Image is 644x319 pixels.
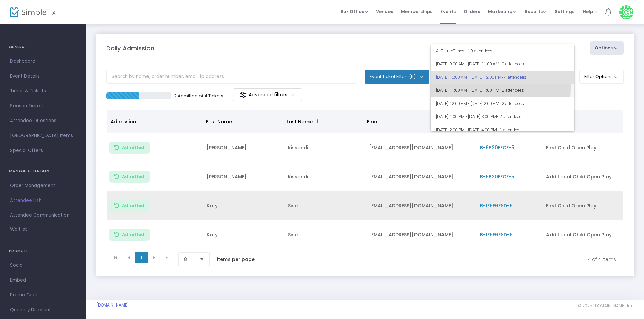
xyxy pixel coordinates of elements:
[499,61,524,67] span: • 0 attendees
[436,84,569,97] span: [DATE] 11:00 AM - [DATE] 1:00 PM
[436,71,569,84] span: [DATE] 10:00 AM - [DATE] 12:00 PM
[502,75,526,80] span: • 4 attendees
[497,114,521,119] span: • 2 attendees
[436,123,569,136] span: [DATE] 2:00 PM - [DATE] 4:00 PM
[436,97,569,110] span: [DATE] 12:00 PM - [DATE] 2:00 PM
[436,110,569,123] span: [DATE] 1:00 PM - [DATE] 3:00 PM
[436,57,569,71] span: [DATE] 9:00 AM - [DATE] 11:00 AM
[499,88,524,93] span: • 2 attendees
[497,127,519,132] span: • 1 attendee
[436,44,569,57] span: All Future Times • 19 attendees
[499,101,524,106] span: • 2 attendees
